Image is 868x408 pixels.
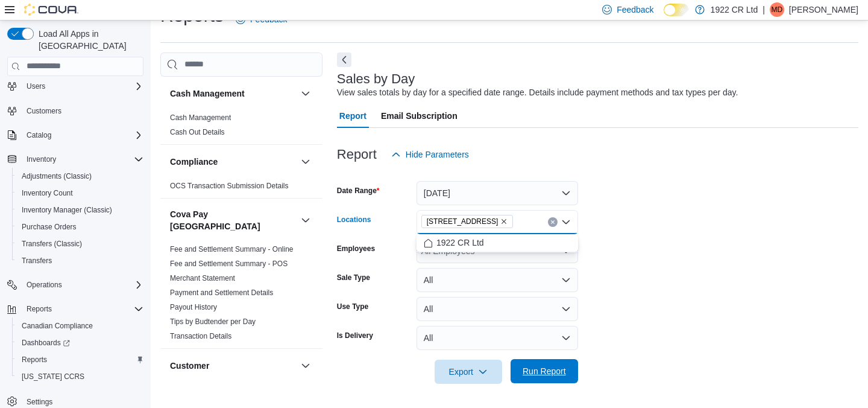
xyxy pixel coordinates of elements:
[12,185,148,202] button: Inventory Count
[417,268,578,292] button: All
[22,302,143,316] span: Reports
[17,336,143,350] span: Dashboards
[22,239,82,249] span: Transfers (Classic)
[170,156,296,168] button: Compliance
[17,253,143,268] span: Transfers
[170,288,273,297] a: Payment and Settlement Details
[17,237,143,251] span: Transfers (Classic)
[22,171,92,181] span: Adjustments (Classic)
[17,352,143,367] span: Reports
[17,369,143,384] span: Washington CCRS
[170,208,296,232] button: Cova Pay [GEOGRAPHIC_DATA]
[22,256,52,266] span: Transfers
[160,110,322,144] div: Cash Management
[22,79,143,94] span: Users
[417,234,578,252] div: Choose from the following options
[22,222,77,232] span: Purchase Orders
[417,234,578,252] button: 1922 CR Ltd
[339,104,366,128] span: Report
[417,297,578,321] button: All
[337,215,371,225] label: Locations
[12,334,148,351] a: Dashboards
[298,359,313,373] button: Customer
[763,2,765,17] p: |
[337,53,351,67] button: Next
[17,186,78,200] a: Inventory Count
[22,152,143,167] span: Inventory
[170,260,288,268] a: Fee and Settlement Summary - POS
[22,103,143,118] span: Customers
[22,128,56,142] button: Catalog
[27,106,61,116] span: Customers
[12,252,148,269] button: Transfers
[170,244,294,254] span: Fee and Settlement Summary - Online
[2,78,148,95] button: Users
[170,288,273,298] span: Payment and Settlement Details
[406,148,469,161] span: Hide Parameters
[170,360,296,372] button: Customer
[27,81,45,91] span: Users
[12,368,148,385] button: [US_STATE] CCRS
[170,113,231,122] a: Cash Management
[548,217,558,227] button: Clear input
[337,331,373,340] label: Is Delivery
[337,273,370,282] label: Sale Type
[17,203,143,217] span: Inventory Manager (Classic)
[561,217,571,227] button: Close list of options
[22,188,73,198] span: Inventory Count
[170,317,256,327] span: Tips by Budtender per Day
[12,235,148,252] button: Transfers (Classic)
[337,302,368,311] label: Use Type
[17,336,75,350] a: Dashboards
[511,359,578,383] button: Run Report
[417,326,578,350] button: All
[2,102,148,120] button: Customers
[337,186,380,196] label: Date Range
[12,218,148,235] button: Purchase Orders
[170,332,231,340] a: Transaction Details
[17,319,143,333] span: Canadian Compliance
[170,128,225,136] a: Cash Out Details
[417,181,578,205] button: [DATE]
[17,220,143,234] span: Purchase Orders
[160,242,322,348] div: Cova Pay [GEOGRAPHIC_DATA]
[22,278,67,292] button: Operations
[160,179,322,198] div: Compliance
[22,302,57,316] button: Reports
[17,237,87,251] a: Transfers (Classic)
[436,237,484,249] span: 1922 CR Ltd
[22,338,70,348] span: Dashboards
[170,88,245,100] h3: Cash Management
[770,2,784,17] div: Mike Dunn
[17,186,143,200] span: Inventory Count
[435,360,502,384] button: Export
[170,88,296,100] button: Cash Management
[500,218,508,225] button: Remove 120 Sherbourne St from selection in this group
[12,168,148,185] button: Adjustments (Classic)
[298,86,313,101] button: Cash Management
[711,2,758,17] p: 1922 CR Ltd
[27,397,52,407] span: Settings
[24,4,78,16] img: Cova
[789,2,858,17] p: [PERSON_NAME]
[17,169,143,183] span: Adjustments (Classic)
[22,321,93,331] span: Canadian Compliance
[27,155,56,164] span: Inventory
[17,352,52,367] a: Reports
[170,259,288,269] span: Fee and Settlement Summary - POS
[2,151,148,168] button: Inventory
[772,2,783,17] span: MD
[22,79,50,94] button: Users
[22,104,66,118] a: Customers
[298,155,313,169] button: Compliance
[17,220,81,234] a: Purchase Orders
[170,274,235,282] a: Merchant Statement
[170,360,209,372] h3: Customer
[170,127,225,137] span: Cash Out Details
[2,301,148,317] button: Reports
[17,319,98,333] a: Canadian Compliance
[22,205,112,215] span: Inventory Manager (Classic)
